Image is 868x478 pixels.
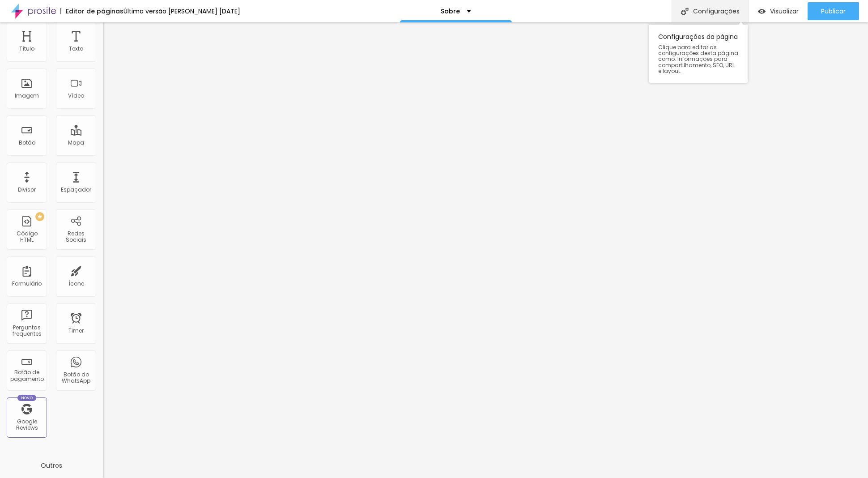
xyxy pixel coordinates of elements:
[68,281,84,287] div: Ícone
[58,371,94,384] div: Botão do WhatsApp
[749,2,808,20] button: Visualizar
[60,8,123,14] div: Editor de páginas
[9,369,44,382] div: Botão de pagamento
[58,230,94,243] div: Redes Sociais
[9,230,44,243] div: Código HTML
[68,328,84,334] div: Timer
[103,22,868,478] iframe: Editor
[441,8,460,14] p: Sobre
[681,8,689,15] img: Icone
[770,8,799,15] span: Visualizar
[18,187,36,193] div: Divisor
[9,324,44,337] div: Perguntas frequentes
[19,46,34,52] div: Título
[821,8,846,15] span: Publicar
[61,187,91,193] div: Espaçador
[649,25,748,83] div: Configurações da página
[19,140,35,146] div: Botão
[9,418,44,431] div: Google Reviews
[658,44,739,74] span: Clique para editar as configurações desta página como: Informações para compartilhamento, SEO, UR...
[808,2,859,20] button: Publicar
[12,281,42,287] div: Formulário
[68,140,84,146] div: Mapa
[68,93,84,99] div: Vídeo
[758,8,766,15] img: view-1.svg
[123,8,240,14] div: Última versão [PERSON_NAME] [DATE]
[69,46,83,52] div: Texto
[15,93,39,99] div: Imagem
[17,395,37,401] div: Novo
